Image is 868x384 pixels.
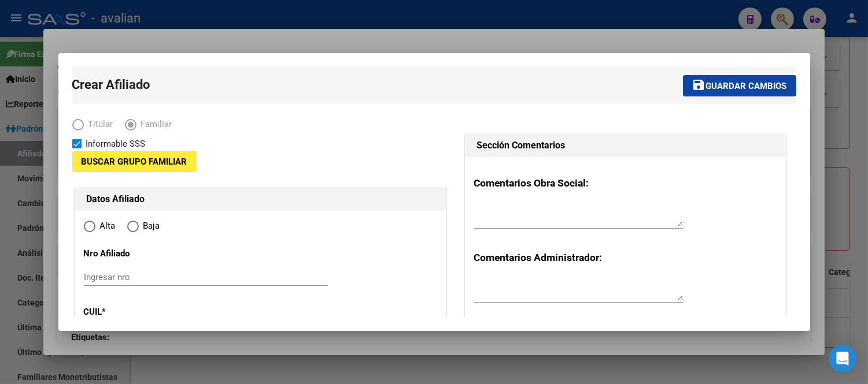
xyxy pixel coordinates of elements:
span: Buscar Grupo Familiar [82,156,187,167]
span: Alta [95,219,116,233]
h3: Comentarios Administrador: [474,250,777,265]
h3: Comentarios Obra Social: [474,176,777,191]
span: Baja [139,219,160,233]
button: Buscar Grupo Familiar [72,151,197,172]
span: Crear Afiliado [72,77,150,92]
mat-icon: save [692,78,706,92]
span: Familiar [136,118,172,131]
mat-radio-group: Elija una opción [84,223,172,234]
mat-radio-group: Elija una opción [72,122,184,132]
span: Informable SSS [86,137,146,151]
p: CUIL [84,305,190,319]
h1: Datos Afiliado [87,192,434,206]
span: Guardar cambios [706,81,787,91]
p: Nro Afiliado [84,247,190,260]
h1: Sección Comentarios [477,139,774,152]
div: Open Intercom Messenger [829,345,856,372]
span: Titular [84,118,113,131]
button: Guardar cambios [683,75,796,96]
